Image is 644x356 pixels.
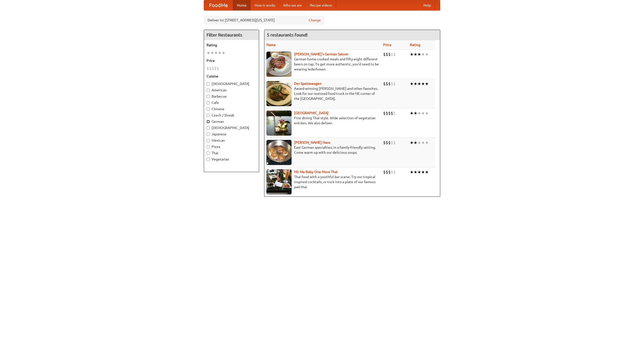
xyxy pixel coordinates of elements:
a: Help [419,0,435,10]
label: Chinese [207,106,256,111]
a: Name [266,43,276,47]
label: Mexican [207,138,256,143]
li: $ [386,81,388,87]
li: $ [391,169,393,175]
label: American [207,88,256,93]
ng-pluralize: 5 restaurants found! [267,32,308,37]
li: $ [386,110,388,116]
li: ★ [417,140,421,145]
li: $ [388,140,391,145]
label: Barbecue [207,94,256,99]
label: Thai [207,150,256,155]
li: $ [393,140,396,145]
li: $ [393,169,396,175]
li: $ [217,66,219,71]
li: $ [391,52,393,57]
li: $ [388,52,391,57]
p: Award-winning [PERSON_NAME] and other favorites. Look for our restored food truck in the NE corne... [266,86,379,101]
img: kohlhaus.jpg [266,140,292,165]
li: ★ [425,110,429,116]
h5: Rating [207,43,256,48]
p: Thai food with a youthful bar scene. Try our tropical inspired cocktails, or tuck into a plate of... [266,174,379,189]
li: ★ [410,110,414,116]
label: Japanese [207,132,256,137]
li: ★ [414,140,417,145]
li: $ [383,110,386,116]
label: Vegetarian [207,157,256,162]
h5: Price [207,58,256,63]
li: ★ [414,52,417,57]
li: ★ [417,169,421,175]
a: Who we are [279,0,306,10]
h5: Cuisine [207,74,256,79]
li: ★ [218,50,222,56]
input: Chinese [207,107,210,111]
li: ★ [210,50,214,56]
li: ★ [207,50,210,56]
li: ★ [421,110,425,116]
a: Recipe videos [306,0,336,10]
input: Japanese [207,133,210,136]
li: ★ [421,52,425,57]
a: Change [309,18,321,23]
li: $ [209,66,212,71]
input: [DEMOGRAPHIC_DATA] [207,82,210,86]
li: $ [393,52,396,57]
li: $ [388,110,391,116]
li: $ [388,169,391,175]
input: German [207,120,210,123]
p: German home-cooked meals and fifty-eight different beers on tap. To get more authentic, you'd nee... [266,57,379,72]
li: $ [383,169,386,175]
input: Pizza [207,145,210,148]
li: $ [393,110,396,116]
li: ★ [222,50,225,56]
li: ★ [214,50,218,56]
li: ★ [414,81,417,87]
li: $ [388,81,391,87]
input: Czech / Slovak [207,114,210,117]
li: ★ [417,52,421,57]
li: $ [391,140,393,145]
img: babythai.jpg [266,169,292,194]
input: [DEMOGRAPHIC_DATA] [207,126,210,130]
li: ★ [417,110,421,116]
a: FoodMe [204,0,233,10]
li: ★ [414,110,417,116]
li: $ [393,81,396,87]
img: satay.jpg [266,110,292,136]
a: [PERSON_NAME]'s German Saloon [294,52,348,56]
li: $ [383,140,386,145]
input: American [207,89,210,92]
li: ★ [421,140,425,145]
a: How it works [251,0,279,10]
a: Rating [410,43,420,47]
li: ★ [425,140,429,145]
a: Hit Me Baby One More Thai [294,170,338,174]
input: Thai [207,151,210,155]
label: Cafe [207,100,256,105]
label: [DEMOGRAPHIC_DATA] [207,125,256,130]
li: $ [212,66,214,71]
a: [PERSON_NAME] Haus [294,140,330,144]
li: $ [386,169,388,175]
a: Home [233,0,251,10]
label: Pizza [207,144,256,149]
li: $ [386,140,388,145]
li: ★ [425,52,429,57]
li: ★ [421,81,425,87]
li: $ [214,66,217,71]
div: Deliver to: [STREET_ADDRESS][US_STATE] [204,16,325,25]
li: $ [207,66,209,71]
li: $ [383,81,386,87]
input: Mexican [207,139,210,142]
label: Czech / Slovak [207,113,256,118]
img: esthers.jpg [266,52,292,77]
li: $ [386,52,388,57]
p: Fine dining Thai-style. Wide selection of vegetarian entrées. We also deliver. [266,115,379,126]
a: Der Speisewagen [294,82,321,86]
label: German [207,119,256,124]
li: ★ [414,169,417,175]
